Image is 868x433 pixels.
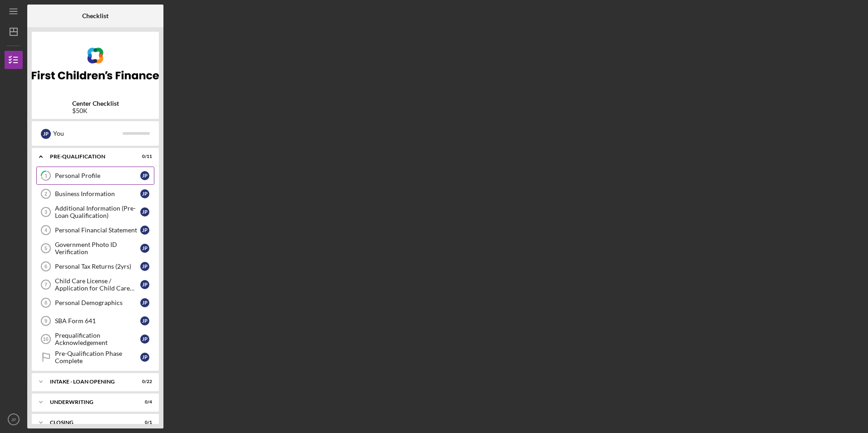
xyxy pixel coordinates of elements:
tspan: 10 [43,336,48,342]
a: 8Personal DemographicsJP [36,294,154,312]
b: Checklist [82,12,108,20]
div: Pre-Qualification Phase Complete [55,350,140,364]
div: You [53,126,123,141]
div: Personal Profile [55,172,140,179]
div: Personal Tax Returns (2yrs) [55,263,140,270]
div: Personal Demographics [55,299,140,306]
div: J P [140,171,149,180]
a: 10Prequalification AcknowledgementJP [36,330,154,348]
div: Personal Financial Statement [55,226,140,234]
div: Pre-Qualification [50,154,129,159]
tspan: 8 [44,300,47,305]
tspan: 3 [44,209,47,215]
div: Child Care License / Application for Child Care License [55,277,140,292]
tspan: 9 [44,318,47,324]
div: UNDERWRITING [50,399,129,405]
div: Business Information [55,190,140,197]
div: J P [140,298,149,307]
div: 0 / 22 [136,379,152,384]
tspan: 4 [44,227,48,233]
tspan: 2 [44,191,47,197]
div: J P [140,316,149,325]
b: Center Checklist [72,100,119,107]
div: Prequalification Acknowledgement [55,332,140,346]
div: J P [140,335,149,344]
tspan: 6 [44,264,47,269]
div: J P [140,262,149,271]
a: 7Child Care License / Application for Child Care LicenseJP [36,276,154,294]
div: J P [41,129,51,139]
a: 1Personal ProfileJP [36,167,154,185]
tspan: 1 [44,173,47,179]
div: 0 / 4 [136,399,152,405]
div: CLOSING [50,420,129,425]
div: J P [140,189,149,198]
div: 0 / 1 [136,420,152,425]
div: Government Photo ID Verification [55,241,140,256]
div: J P [140,226,149,235]
div: J P [140,244,149,253]
a: Pre-Qualification Phase CompleteJP [36,348,154,366]
tspan: 7 [44,282,47,287]
div: INTAKE - LOAN OPENING [50,379,129,384]
div: $50K [72,107,119,114]
a: 3Additional Information (Pre-Loan Qualification)JP [36,203,154,221]
a: 2Business InformationJP [36,185,154,203]
a: 4Personal Financial StatementJP [36,221,154,239]
img: Product logo [32,36,159,91]
div: Additional Information (Pre-Loan Qualification) [55,205,140,219]
div: SBA Form 641 [55,317,140,325]
a: 9SBA Form 641JP [36,312,154,330]
div: 0 / 11 [136,154,152,159]
tspan: 5 [44,246,47,251]
button: JP [5,410,23,428]
div: J P [140,353,149,362]
text: JP [11,417,16,422]
div: J P [140,280,149,289]
a: 6Personal Tax Returns (2yrs)JP [36,257,154,276]
div: J P [140,207,149,216]
a: 5Government Photo ID VerificationJP [36,239,154,257]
